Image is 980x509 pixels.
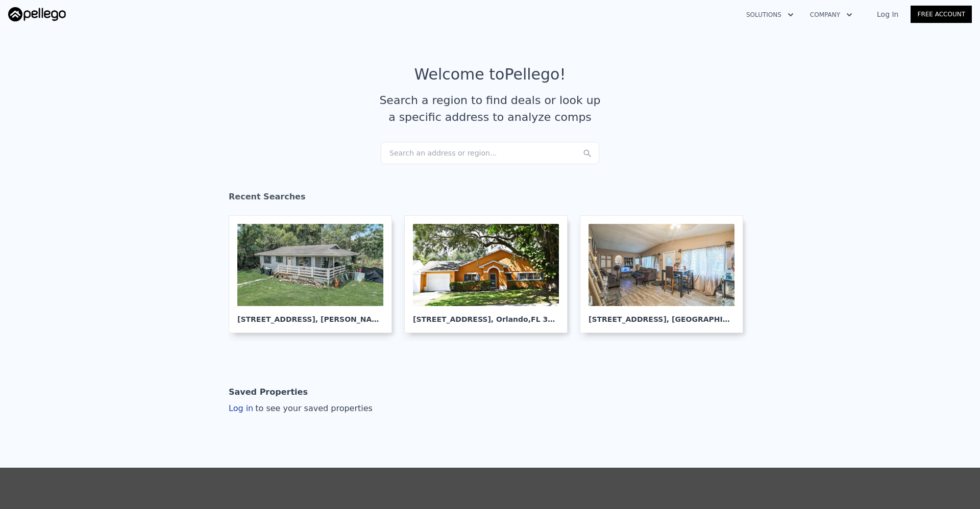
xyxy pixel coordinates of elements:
[580,215,751,333] a: [STREET_ADDRESS], [GEOGRAPHIC_DATA]
[911,6,972,23] a: Free Account
[229,215,400,333] a: [STREET_ADDRESS], [PERSON_NAME]
[589,306,734,324] div: [STREET_ADDRESS] , [GEOGRAPHIC_DATA]
[738,6,802,24] button: Solutions
[802,6,861,24] button: Company
[865,9,911,19] a: Log In
[404,215,576,333] a: [STREET_ADDRESS], Orlando,FL 32827
[528,315,568,323] span: , FL 32827
[229,382,308,402] div: Saved Properties
[229,402,373,415] div: Log in
[376,92,604,125] div: Search a region to find deals or look up a specific address to analyze comps
[229,183,751,215] div: Recent Searches
[381,142,599,164] div: Search an address or region...
[413,306,559,324] div: [STREET_ADDRESS] , Orlando
[8,7,66,21] img: Pellego
[237,306,383,324] div: [STREET_ADDRESS] , [PERSON_NAME]
[414,65,566,84] div: Welcome to Pellego !
[253,403,373,413] span: to see your saved properties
